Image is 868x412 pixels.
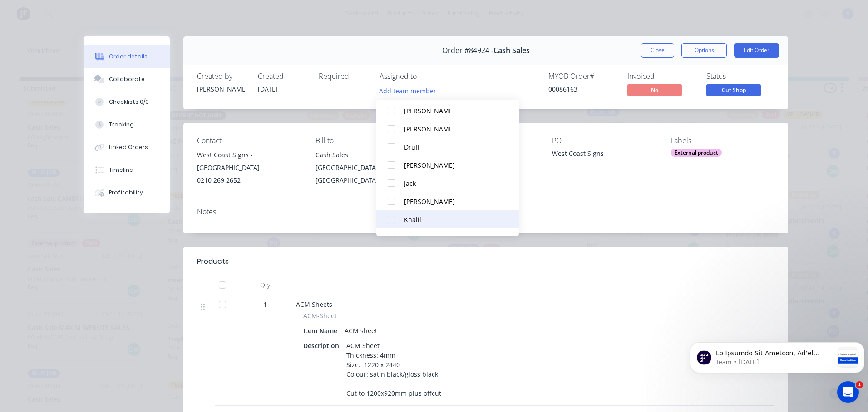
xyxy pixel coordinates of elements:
[197,256,229,267] div: Products
[404,179,500,188] div: Jack
[258,72,308,81] div: Created
[404,197,500,206] div: [PERSON_NAME]
[316,149,419,161] div: Cash Sales
[627,84,682,96] span: No
[316,161,419,187] div: [GEOGRAPHIC_DATA], [GEOGRAPHIC_DATA],
[376,120,519,138] button: [PERSON_NAME]
[380,72,470,81] div: Assigned to
[263,300,267,309] span: 1
[671,136,774,145] div: Labels
[376,156,519,174] button: [PERSON_NAME]
[376,138,519,156] button: Druff
[375,84,441,97] button: Add team member
[548,72,616,81] div: MYOB Order #
[837,381,859,403] iframe: Intercom live chat
[404,142,500,152] div: Druff
[84,91,170,113] button: Checklists 0/0
[548,84,616,94] div: 00086163
[627,72,695,81] div: Invoiced
[109,53,148,61] div: Order details
[681,43,727,58] button: Options
[109,121,134,129] div: Tracking
[84,136,170,159] button: Linked Orders
[552,136,656,145] div: PO
[109,98,149,106] div: Checklists 0/0
[84,68,170,91] button: Collaborate
[404,233,500,242] div: Kuz
[316,136,419,145] div: Bill to
[84,181,170,204] button: Profitability
[343,339,445,400] div: ACM Sheet Thickness: 4mm Size: 1220 x 2440 Colour: satin black/gloss black Cut to 1200x920mm plus...
[493,46,530,55] span: Cash Sales
[404,160,500,170] div: [PERSON_NAME]
[197,208,774,216] div: Notes
[303,311,337,320] span: ACM-Sheet
[376,192,519,210] button: [PERSON_NAME]
[197,72,247,81] div: Created by
[380,84,441,97] button: Add team member
[109,143,148,151] div: Linked Orders
[706,72,774,81] div: Status
[258,85,278,93] span: [DATE]
[376,102,519,120] button: [PERSON_NAME]
[316,149,419,187] div: Cash Sales[GEOGRAPHIC_DATA], [GEOGRAPHIC_DATA],
[706,84,761,96] span: Cut Shop
[197,84,247,94] div: [PERSON_NAME]
[84,159,170,181] button: Timeline
[706,84,761,98] button: Cut Shop
[641,43,674,58] button: Close
[319,72,369,81] div: Required
[84,113,170,136] button: Tracking
[109,75,145,83] div: Collaborate
[197,136,301,145] div: Contact
[552,149,656,161] div: West Coast Signs
[734,43,779,58] button: Edit Order
[30,34,148,42] p: Message from Team, sent 2w ago
[197,149,301,187] div: West Coast Signs - [GEOGRAPHIC_DATA]0210 269 2652
[197,149,301,174] div: West Coast Signs - [GEOGRAPHIC_DATA]
[404,106,500,116] div: [PERSON_NAME]
[197,174,301,187] div: 0210 269 2652
[303,324,341,337] div: Item Name
[296,300,332,309] span: ACM Sheets
[404,124,500,134] div: [PERSON_NAME]
[376,174,519,192] button: Jack
[376,210,519,228] button: Khalil
[856,381,863,388] span: 1
[341,324,381,337] div: ACM sheet
[671,149,722,157] div: External product
[109,166,133,174] div: Timeline
[404,215,500,224] div: Khalil
[84,45,170,68] button: Order details
[442,46,493,55] span: Order #84924 -
[376,228,519,247] button: Kuz
[238,276,292,294] div: Qty
[686,324,868,388] iframe: Intercom notifications message
[303,339,343,352] div: Description
[109,189,143,197] div: Profitability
